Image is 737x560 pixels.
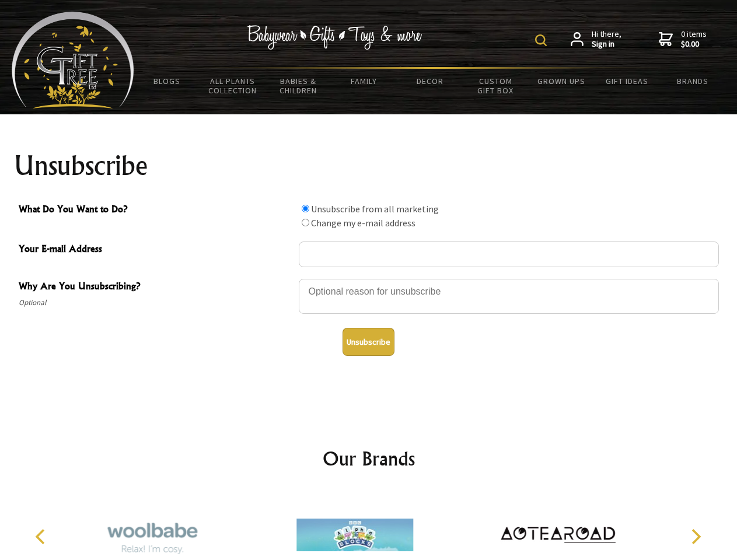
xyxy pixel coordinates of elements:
[302,205,309,212] input: What Do You Want to Do?
[19,279,293,296] span: Why Are You Unsubscribing?
[311,203,439,215] label: Unsubscribe from all marketing
[571,29,621,50] a: Hi there,Sign in
[681,29,707,50] span: 0 items
[311,217,415,229] label: Change my e-mail address
[331,69,397,93] a: Family
[463,69,529,103] a: Custom Gift Box
[683,524,708,549] button: Next
[29,524,55,549] button: Previous
[299,279,719,314] textarea: Why Are You Unsubscribing?
[134,69,200,93] a: BLOGS
[200,69,266,103] a: All Plants Collection
[247,25,422,50] img: Babywear - Gifts - Toys & more
[592,29,621,50] span: Hi there,
[302,219,309,226] input: What Do You Want to Do?
[14,152,724,180] h1: Unsubscribe
[397,69,463,93] a: Decor
[535,34,547,46] img: product search
[659,29,707,50] a: 0 items$0.00
[299,242,719,267] input: Your E-mail Address
[19,202,293,219] span: What Do You Want to Do?
[343,328,394,356] button: Unsubscribe
[12,12,134,108] img: Babyware - Gifts - Toys and more...
[23,444,714,473] h2: Our Brands
[660,69,726,93] a: Brands
[19,296,293,310] span: Optional
[19,242,293,258] span: Your E-mail Address
[681,39,707,50] strong: $0.00
[592,39,621,50] strong: Sign in
[266,69,331,103] a: Babies & Children
[528,69,594,93] a: Grown Ups
[594,69,660,93] a: Gift Ideas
